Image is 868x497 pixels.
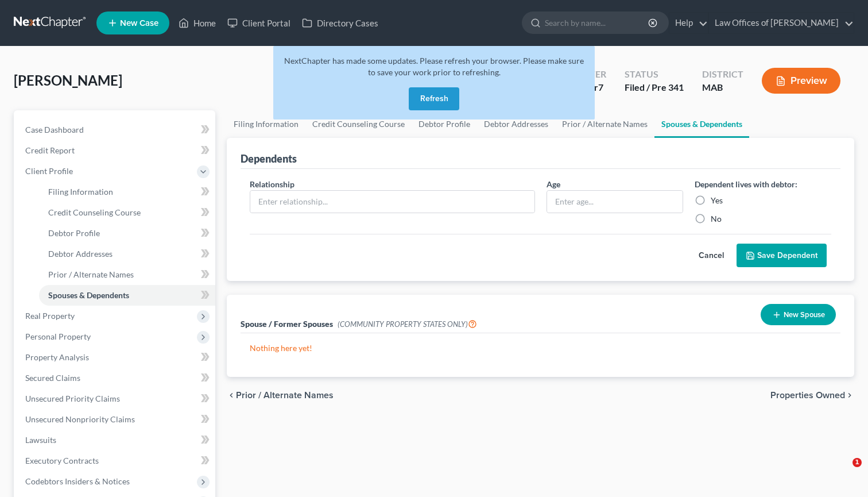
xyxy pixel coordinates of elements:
[25,352,89,362] span: Property Analysis
[284,56,584,77] span: NextChapter has made some updates. Please refresh your browser. Please make sure to save your wor...
[702,68,743,81] div: District
[16,368,215,388] a: Secured Claims
[25,166,73,176] span: Client Profile
[695,178,797,190] label: Dependent lives with debtor:
[173,13,222,33] a: Home
[25,311,75,321] span: Real Property
[39,182,215,202] a: Filing Information
[625,68,684,81] div: Status
[48,207,141,217] span: Credit Counseling Course
[338,319,477,329] span: (COMMUNITY PROPERTY STATES ONLY)
[545,12,650,33] input: Search by name...
[39,244,215,264] a: Debtor Addresses
[222,13,296,33] a: Client Portal
[852,458,862,467] span: 1
[39,285,215,306] a: Spouses & Dependents
[48,187,113,197] span: Filing Information
[625,81,684,94] div: Filed / Pre 341
[547,178,560,190] label: Age
[702,81,743,94] div: MAB
[829,458,857,486] iframe: Intercom live chat
[250,342,831,354] p: Nothing here yet!
[409,87,459,110] button: Refresh
[25,394,120,403] span: Unsecured Priority Claims
[25,476,130,486] span: Codebtors Insiders & Notices
[25,456,99,465] span: Executory Contracts
[547,191,683,213] input: Enter age...
[25,373,80,383] span: Secured Claims
[241,319,333,329] span: Spouse / Former Spouses
[227,391,334,400] button: chevron_left Prior / Alternate Names
[250,191,534,213] input: Enter relationship...
[711,213,722,225] label: No
[16,388,215,409] a: Unsecured Priority Claims
[48,290,129,300] span: Spouses & Dependents
[25,125,84,134] span: Case Dashboard
[669,13,708,33] a: Help
[16,409,215,430] a: Unsecured Nonpriority Claims
[737,244,827,268] button: Save Dependent
[16,450,215,471] a: Executory Contracts
[227,110,305,138] a: Filing Information
[762,68,840,94] button: Preview
[39,264,215,285] a: Prior / Alternate Names
[39,202,215,223] a: Credit Counseling Course
[296,13,384,33] a: Directory Cases
[48,228,100,238] span: Debtor Profile
[14,72,122,88] span: [PERSON_NAME]
[709,13,854,33] a: Law Offices of [PERSON_NAME]
[236,391,334,400] span: Prior / Alternate Names
[598,82,603,93] span: 7
[16,347,215,368] a: Property Analysis
[241,152,297,165] div: Dependents
[25,435,56,445] span: Lawsuits
[711,195,723,206] label: Yes
[761,304,836,325] button: New Spouse
[250,179,294,189] span: Relationship
[770,391,845,400] span: Properties Owned
[120,19,158,28] span: New Case
[25,332,91,341] span: Personal Property
[16,120,215,140] a: Case Dashboard
[227,391,236,400] i: chevron_left
[16,140,215,161] a: Credit Report
[686,244,737,267] button: Cancel
[25,414,135,424] span: Unsecured Nonpriority Claims
[48,249,113,259] span: Debtor Addresses
[770,391,854,400] button: Properties Owned chevron_right
[555,110,654,138] a: Prior / Alternate Names
[16,430,215,450] a: Lawsuits
[25,145,75,155] span: Credit Report
[654,110,749,138] a: Spouses & Dependents
[845,391,854,400] i: chevron_right
[48,269,134,279] span: Prior / Alternate Names
[39,223,215,244] a: Debtor Profile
